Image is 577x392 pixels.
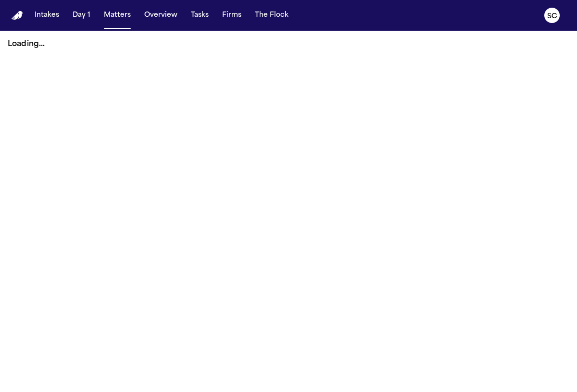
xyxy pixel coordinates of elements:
button: Overview [140,7,181,24]
a: Home [12,11,23,20]
button: Firms [218,7,245,24]
button: Intakes [31,7,63,24]
p: Loading... [8,38,569,50]
button: The Flock [251,7,292,24]
button: Day 1 [69,7,94,24]
text: SC [547,13,557,20]
button: Matters [100,7,135,24]
img: Finch Logo [12,11,23,20]
button: Tasks [187,7,213,24]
